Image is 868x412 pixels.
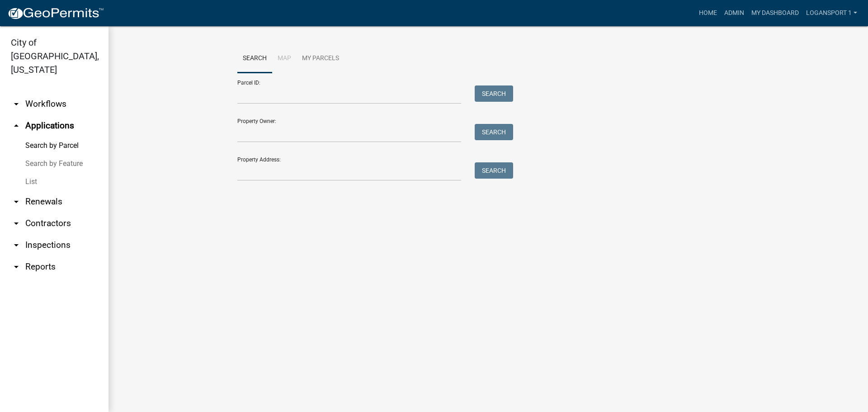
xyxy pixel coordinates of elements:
i: arrow_drop_up [11,120,22,131]
i: arrow_drop_down [11,218,22,229]
button: Search [475,162,513,179]
a: Search [237,44,272,73]
a: Logansport 1 [802,5,861,22]
a: My Dashboard [748,5,802,22]
a: My Parcels [297,44,344,73]
a: Home [695,5,721,22]
button: Search [475,85,513,102]
i: arrow_drop_down [11,240,22,251]
i: arrow_drop_down [11,196,22,207]
i: arrow_drop_down [11,261,22,272]
button: Search [475,124,513,140]
i: arrow_drop_down [11,99,22,109]
a: Admin [721,5,748,22]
